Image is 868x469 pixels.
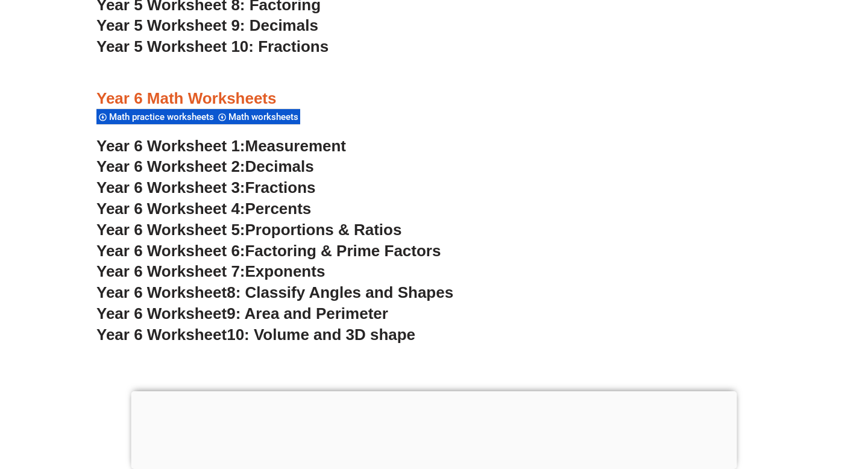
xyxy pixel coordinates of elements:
[96,178,245,197] span: Year 6 Worksheet 3:
[96,326,415,344] a: Year 6 Worksheet10: Volume and 3D shape
[109,112,218,122] span: Math practice worksheets
[96,109,216,125] div: Math practice worksheets
[96,16,318,34] a: Year 5 Worksheet 9: Decimals
[96,262,245,280] span: Year 6 Worksheet 7:
[245,178,316,197] span: Fractions
[96,137,346,155] a: Year 6 Worksheet 1:Measurement
[131,391,737,466] iframe: Advertisement
[228,112,302,122] span: Math worksheets
[96,304,227,323] span: Year 6 Worksheet
[96,262,325,280] a: Year 6 Worksheet 7:Exponents
[245,200,312,218] span: Percents
[96,283,453,301] a: Year 6 Worksheet8: Classify Angles and Shapes
[96,326,227,344] span: Year 6 Worksheet
[245,221,402,239] span: Proportions & Ratios
[227,283,453,301] span: 8: Classify Angles and Shapes
[96,157,314,175] a: Year 6 Worksheet 2:Decimals
[245,242,441,260] span: Factoring & Prime Factors
[96,89,772,109] h3: Year 6 Math Worksheets
[227,304,388,323] span: 9: Area and Perimeter
[96,221,401,239] a: Year 6 Worksheet 5:Proportions & Ratios
[96,304,388,323] a: Year 6 Worksheet9: Area and Perimeter
[96,157,245,175] span: Year 6 Worksheet 2:
[96,221,245,239] span: Year 6 Worksheet 5:
[96,178,315,197] a: Year 6 Worksheet 3:Fractions
[96,37,329,55] a: Year 5 Worksheet 10: Fractions
[245,262,325,280] span: Exponents
[661,333,868,469] iframe: Chat Widget
[96,242,245,260] span: Year 6 Worksheet 6:
[96,242,441,260] a: Year 6 Worksheet 6:Factoring & Prime Factors
[216,109,300,125] div: Math worksheets
[96,200,311,218] a: Year 6 Worksheet 4:Percents
[96,137,245,155] span: Year 6 Worksheet 1:
[227,326,415,344] span: 10: Volume and 3D shape
[96,283,227,301] span: Year 6 Worksheet
[245,157,314,175] span: Decimals
[245,137,347,155] span: Measurement
[96,200,245,218] span: Year 6 Worksheet 4:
